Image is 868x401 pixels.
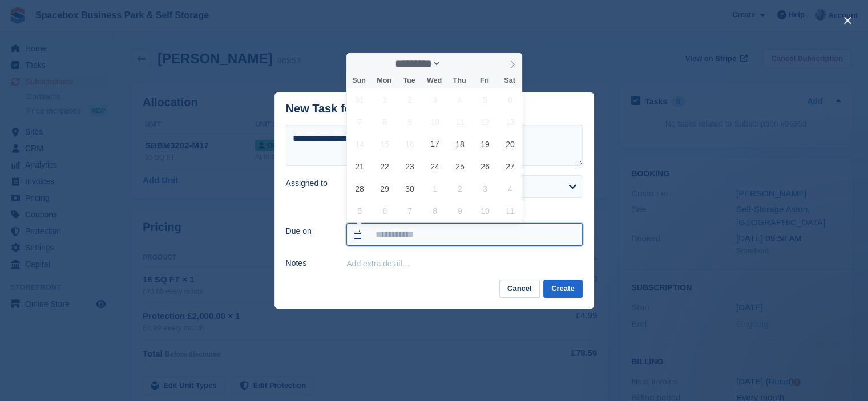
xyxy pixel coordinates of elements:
span: Tue [397,77,422,84]
span: Sun [346,77,372,84]
button: close [838,11,857,30]
span: October 11, 2025 [499,200,521,222]
span: September 18, 2025 [449,133,471,155]
span: September 15, 2025 [374,133,396,155]
span: Mon [372,77,397,84]
span: October 3, 2025 [474,177,496,200]
span: September 2, 2025 [398,88,421,111]
span: September 16, 2025 [398,133,421,155]
span: Wed [422,77,447,84]
span: October 5, 2025 [349,200,371,222]
span: September 5, 2025 [474,88,496,111]
span: September 3, 2025 [423,88,446,111]
span: September 28, 2025 [349,177,371,200]
span: September 11, 2025 [449,111,471,133]
span: September 25, 2025 [449,155,471,177]
span: October 4, 2025 [499,177,521,200]
span: September 29, 2025 [374,177,396,200]
span: September 12, 2025 [474,111,496,133]
span: September 20, 2025 [499,133,521,155]
button: Create [543,280,582,298]
div: New Task for Subscription #96953 [286,102,470,115]
span: September 9, 2025 [398,111,421,133]
span: September 4, 2025 [449,88,471,111]
span: September 24, 2025 [423,155,446,177]
span: September 26, 2025 [474,155,496,177]
span: September 17, 2025 [423,133,446,155]
span: Thu [447,77,472,84]
span: September 6, 2025 [499,88,521,111]
label: Assigned to [286,177,333,189]
span: September 23, 2025 [398,155,421,177]
span: October 9, 2025 [449,200,471,222]
input: Year [441,58,477,70]
span: September 27, 2025 [499,155,521,177]
span: September 22, 2025 [374,155,396,177]
span: October 6, 2025 [374,200,396,222]
label: Notes [286,257,333,269]
span: October 10, 2025 [474,200,496,222]
span: October 7, 2025 [398,200,421,222]
span: September 21, 2025 [349,155,371,177]
span: September 10, 2025 [423,111,446,133]
span: September 30, 2025 [398,177,421,200]
span: August 31, 2025 [349,88,371,111]
span: September 1, 2025 [374,88,396,111]
span: October 1, 2025 [423,177,446,200]
label: Due on [286,225,333,237]
span: September 8, 2025 [374,111,396,133]
span: Fri [472,77,497,84]
button: Add extra detail… [346,259,410,268]
span: October 8, 2025 [423,200,446,222]
span: September 7, 2025 [349,111,371,133]
span: Sat [497,77,522,84]
span: September 13, 2025 [499,111,521,133]
button: Cancel [499,280,540,298]
span: September 19, 2025 [474,133,496,155]
span: September 14, 2025 [349,133,371,155]
select: Month [391,58,442,70]
span: October 2, 2025 [449,177,471,200]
